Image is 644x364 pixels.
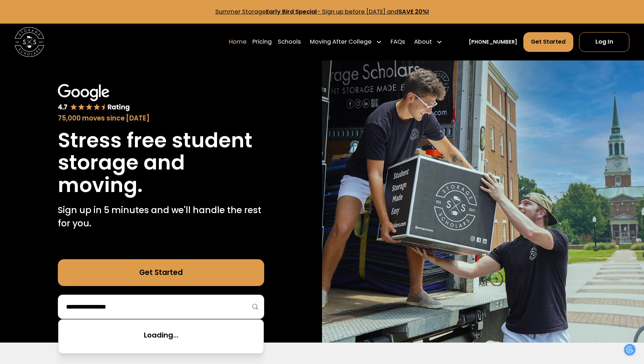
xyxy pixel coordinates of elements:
a: FAQs [391,32,405,53]
p: Sign up in 5 minutes and we'll handle the rest for you. [58,203,264,230]
a: Pricing [252,32,272,53]
a: Get Started [523,32,573,52]
img: Storage Scholars makes moving and storage easy. [322,60,644,343]
h1: Stress free student storage and moving. [58,129,264,196]
div: About [414,38,432,46]
div: Moving After College [310,38,372,46]
a: [PHONE_NUMBER] [469,38,517,46]
a: Schools [278,32,301,53]
strong: SAVE 20%! [398,8,429,16]
img: Google 4.7 star rating [58,84,130,112]
strong: Early Bird Special [266,8,317,16]
div: 75,000 moves since [DATE] [58,113,264,123]
a: Home [229,32,247,53]
a: Summer StorageEarly Bird Special- Sign up before [DATE] andSAVE 20%! [215,8,429,16]
div: About [411,32,445,53]
img: Storage Scholars main logo [15,27,44,57]
a: Log In [579,32,629,52]
a: Get Started [58,259,264,286]
div: Moving After College [307,32,384,53]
